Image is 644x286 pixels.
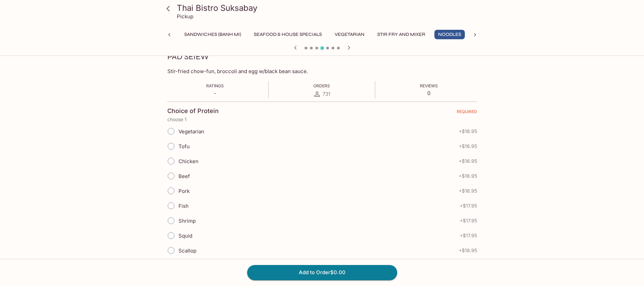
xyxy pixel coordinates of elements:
span: + $16.95 [459,173,477,179]
span: + $16.95 [459,144,477,149]
button: Stir Fry and Mixer [374,30,429,39]
button: Sandwiches (Banh Mi) [181,30,245,39]
button: Seafood & House Specials [250,30,326,39]
button: Noodles [434,30,465,39]
span: Fish [178,203,189,209]
span: Beef [178,173,190,179]
span: Pork [178,188,190,194]
h3: Thai Bistro Suksabay [177,3,479,13]
button: Vegetarian [331,30,368,39]
span: Orders [313,83,330,88]
h4: Choice of Protein [167,107,219,115]
span: Chicken [178,158,198,164]
span: 731 [323,91,330,97]
p: Stir-fried chow-fun, broccoli and egg w/black bean sauce. [167,68,477,74]
h3: PAD SEIEW [167,51,209,62]
span: + $16.95 [459,188,477,194]
span: Reviews [420,83,438,88]
p: 0 [420,90,438,96]
span: Scallop [178,247,196,254]
span: Vegetarian [178,128,204,135]
button: Add to Order$0.00 [247,265,397,280]
span: REQUIRED [457,109,477,117]
span: Tofu [178,143,190,150]
span: + $18.95 [459,248,477,253]
span: + $17.95 [460,233,477,238]
span: Shrimp [178,218,196,224]
p: - [206,90,224,96]
p: Pickup [177,13,193,20]
span: + $16.95 [459,129,477,134]
span: Ratings [206,83,224,88]
span: + $17.95 [460,203,477,208]
p: choose 1 [167,117,477,122]
span: + $17.95 [460,218,477,223]
span: Squid [178,233,192,239]
span: + $16.95 [459,158,477,164]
